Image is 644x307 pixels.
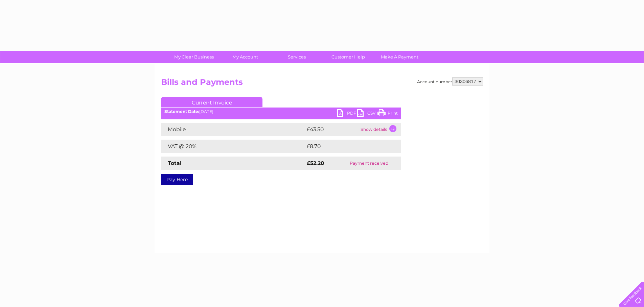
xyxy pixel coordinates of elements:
a: My Account [217,51,273,63]
a: PDF [337,109,357,119]
a: Pay Here [161,174,193,185]
strong: £52.20 [307,160,324,166]
h2: Bills and Payments [161,77,483,90]
a: My Clear Business [166,51,222,63]
td: Payment received [337,157,401,170]
td: VAT @ 20% [161,140,305,153]
a: Current Invoice [161,97,262,107]
a: Make A Payment [372,51,428,63]
td: Show details [359,123,401,136]
div: Account number [417,77,483,86]
strong: Total [168,160,182,166]
div: [DATE] [161,109,401,114]
b: Statement Date: [164,109,199,114]
a: CSV [357,109,377,119]
a: Services [269,51,325,63]
td: £8.70 [305,140,385,153]
td: £43.50 [305,123,359,136]
a: Print [377,109,398,119]
td: Mobile [161,123,305,136]
a: Customer Help [320,51,376,63]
